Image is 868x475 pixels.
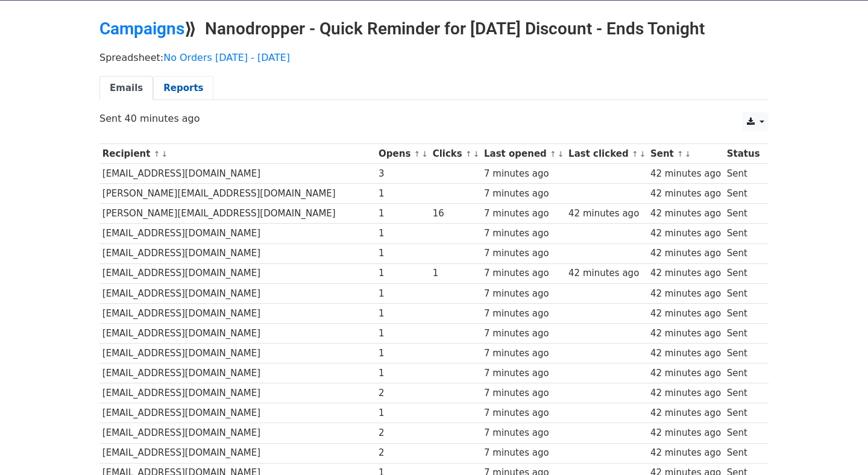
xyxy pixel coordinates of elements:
td: [EMAIL_ADDRESS][DOMAIN_NAME] [99,344,376,363]
div: 42 minutes ago [650,406,721,420]
div: 7 minutes ago [484,227,562,241]
td: Sent [724,363,763,383]
div: 42 minutes ago [650,266,721,280]
td: [EMAIL_ADDRESS][DOMAIN_NAME] [99,244,376,263]
div: 1 [379,287,427,301]
td: Sent [724,344,763,363]
a: ↓ [640,149,646,159]
th: Last opened [481,144,565,164]
div: 42 minutes ago [650,227,721,241]
div: 1 [379,327,427,341]
td: [EMAIL_ADDRESS][DOMAIN_NAME] [99,283,376,303]
a: ↓ [685,149,691,159]
div: 7 minutes ago [484,307,562,321]
div: 42 minutes ago [650,426,721,440]
th: Opens [376,144,430,164]
td: [EMAIL_ADDRESS][DOMAIN_NAME] [99,383,376,403]
div: 7 minutes ago [484,446,562,460]
div: 7 minutes ago [484,366,562,380]
div: 1 [379,187,427,201]
th: Clicks [430,144,481,164]
a: Emails [99,76,153,101]
a: ↓ [473,149,480,159]
td: Sent [724,403,763,423]
div: 42 minutes ago [650,327,721,341]
td: Sent [724,323,763,343]
a: ↓ [161,149,168,159]
th: Status [724,144,763,164]
td: Sent [724,303,763,323]
div: 42 minutes ago [650,386,721,400]
td: [EMAIL_ADDRESS][DOMAIN_NAME] [99,403,376,423]
div: 1 [379,266,427,280]
div: 7 minutes ago [484,386,562,400]
td: [PERSON_NAME][EMAIL_ADDRESS][DOMAIN_NAME] [99,184,376,204]
td: [EMAIL_ADDRESS][DOMAIN_NAME] [99,303,376,323]
a: Campaigns [99,19,184,39]
a: ↑ [154,149,160,159]
div: 42 minutes ago [650,167,721,181]
td: Sent [724,224,763,244]
div: 1 [379,366,427,380]
td: Sent [724,443,763,463]
td: [EMAIL_ADDRESS][DOMAIN_NAME] [99,164,376,184]
td: Sent [724,263,763,283]
div: 1 [379,347,427,360]
div: 42 minutes ago [568,266,644,280]
div: 7 minutes ago [484,327,562,341]
div: 1 [379,207,427,221]
div: 7 minutes ago [484,207,562,221]
div: 42 minutes ago [650,207,721,221]
div: 1 [379,247,427,260]
a: ↑ [550,149,556,159]
a: No Orders [DATE] - [DATE] [163,52,290,63]
div: 1 [379,406,427,420]
div: 42 minutes ago [650,307,721,321]
div: 16 [433,207,479,221]
div: 42 minutes ago [650,287,721,301]
div: 42 minutes ago [650,446,721,460]
div: 2 [379,386,427,400]
td: Sent [724,283,763,303]
a: ↑ [465,149,472,159]
td: [EMAIL_ADDRESS][DOMAIN_NAME] [99,443,376,463]
div: 2 [379,426,427,440]
div: 1 [379,227,427,241]
div: 1 [379,307,427,321]
td: Sent [724,164,763,184]
th: Last clicked [565,144,647,164]
div: 7 minutes ago [484,347,562,360]
th: Recipient [99,144,376,164]
a: ↑ [414,149,421,159]
div: 7 minutes ago [484,287,562,301]
td: [EMAIL_ADDRESS][DOMAIN_NAME] [99,423,376,443]
div: 42 minutes ago [568,207,644,221]
h2: ⟫ Nanodropper - Quick Reminder for [DATE] Discount - Ends Tonight [99,19,769,39]
div: 42 minutes ago [650,347,721,360]
td: Sent [724,383,763,403]
p: Sent 40 minutes ago [99,112,769,125]
div: 3 [379,167,427,181]
div: 42 minutes ago [650,187,721,201]
a: ↓ [421,149,428,159]
div: 7 minutes ago [484,187,562,201]
td: Sent [724,204,763,224]
div: 42 minutes ago [650,366,721,380]
div: 7 minutes ago [484,167,562,181]
td: [EMAIL_ADDRESS][DOMAIN_NAME] [99,323,376,343]
a: ↑ [632,149,638,159]
a: ↓ [558,149,564,159]
div: 42 minutes ago [650,247,721,260]
td: [EMAIL_ADDRESS][DOMAIN_NAME] [99,224,376,244]
div: Chat Widget [808,417,868,475]
a: Reports [153,76,213,101]
td: Sent [724,423,763,443]
p: Spreadsheet: [99,51,769,64]
div: 1 [433,266,479,280]
td: [EMAIL_ADDRESS][DOMAIN_NAME] [99,363,376,383]
td: [EMAIL_ADDRESS][DOMAIN_NAME] [99,263,376,283]
td: Sent [724,244,763,263]
div: 7 minutes ago [484,426,562,440]
a: ↑ [677,149,684,159]
div: 7 minutes ago [484,406,562,420]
